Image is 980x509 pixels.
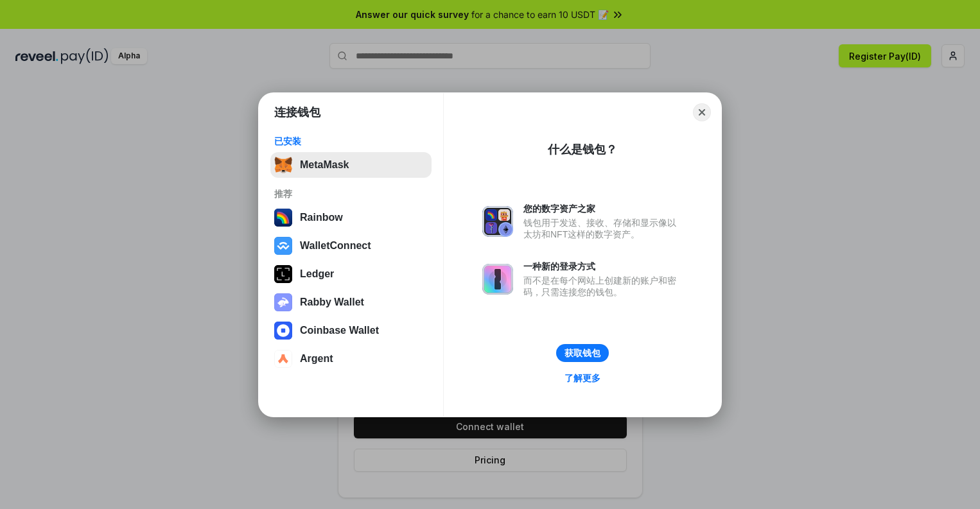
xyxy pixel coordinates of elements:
button: 获取钱包 [556,344,609,362]
button: WalletConnect [270,233,432,259]
img: svg+xml,%3Csvg%20xmlns%3D%22http%3A%2F%2Fwww.w3.org%2F2000%2Fsvg%22%20fill%3D%22none%22%20viewBox... [482,206,513,237]
div: Argent [300,353,333,365]
div: MetaMask [300,159,349,171]
button: Close [693,103,711,121]
img: svg+xml,%3Csvg%20xmlns%3D%22http%3A%2F%2Fwww.w3.org%2F2000%2Fsvg%22%20fill%3D%22none%22%20viewBox... [482,264,513,295]
button: Coinbase Wallet [270,318,432,343]
button: MetaMask [270,152,432,178]
img: svg+xml,%3Csvg%20width%3D%22120%22%20height%3D%22120%22%20viewBox%3D%220%200%20120%20120%22%20fil... [274,209,292,227]
h1: 连接钱包 [274,105,320,120]
div: Ledger [300,268,334,280]
div: WalletConnect [300,240,371,252]
img: svg+xml,%3Csvg%20width%3D%2228%22%20height%3D%2228%22%20viewBox%3D%220%200%2028%2028%22%20fill%3D... [274,237,292,255]
div: Rainbow [300,212,343,223]
div: 了解更多 [564,372,600,384]
div: 一种新的登录方式 [523,261,683,272]
div: 获取钱包 [564,347,600,359]
div: 而不是在每个网站上创建新的账户和密码，只需连接您的钱包。 [523,275,683,298]
div: Coinbase Wallet [300,325,379,336]
div: Rabby Wallet [300,297,364,308]
button: Argent [270,346,432,372]
img: svg+xml,%3Csvg%20xmlns%3D%22http%3A%2F%2Fwww.w3.org%2F2000%2Fsvg%22%20width%3D%2228%22%20height%3... [274,265,292,283]
div: 推荐 [274,188,428,200]
div: 什么是钱包？ [548,142,617,157]
button: Rabby Wallet [270,289,432,315]
button: Rainbow [270,205,432,230]
a: 了解更多 [557,370,608,386]
img: svg+xml,%3Csvg%20width%3D%2228%22%20height%3D%2228%22%20viewBox%3D%220%200%2028%2028%22%20fill%3D... [274,322,292,340]
img: svg+xml,%3Csvg%20fill%3D%22none%22%20height%3D%2233%22%20viewBox%3D%220%200%2035%2033%22%20width%... [274,156,292,174]
img: svg+xml,%3Csvg%20xmlns%3D%22http%3A%2F%2Fwww.w3.org%2F2000%2Fsvg%22%20fill%3D%22none%22%20viewBox... [274,293,292,311]
div: 钱包用于发送、接收、存储和显示像以太坊和NFT这样的数字资产。 [523,217,683,240]
div: 您的数字资产之家 [523,203,683,214]
img: svg+xml,%3Csvg%20width%3D%2228%22%20height%3D%2228%22%20viewBox%3D%220%200%2028%2028%22%20fill%3D... [274,350,292,368]
div: 已安装 [274,135,428,147]
button: Ledger [270,261,432,287]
